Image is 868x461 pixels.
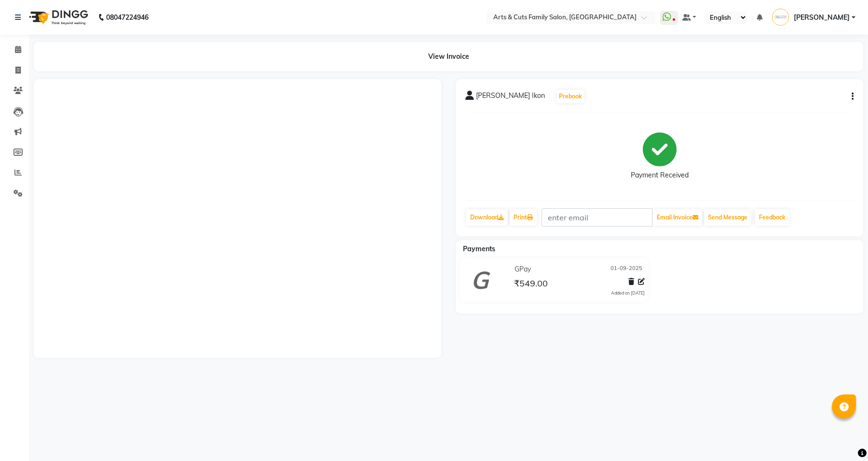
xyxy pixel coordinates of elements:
[510,209,537,226] a: Print
[514,278,548,291] span: ₹549.00
[476,91,545,104] span: [PERSON_NAME] Ikon
[653,209,702,226] button: Email Invoice
[755,209,789,226] a: Feedback
[34,42,863,71] div: View Invoice
[611,290,645,297] div: Added on [DATE]
[827,422,858,451] iframe: chat widget
[794,13,850,23] span: [PERSON_NAME]
[542,208,652,227] input: enter email
[515,264,531,274] span: GPay
[466,209,508,226] a: Download
[704,209,751,226] button: Send Message
[631,170,689,180] div: Payment Received
[106,4,149,31] b: 08047224946
[556,90,584,103] button: Prebook
[772,9,789,26] img: RACHANA
[25,4,91,31] img: logo
[610,264,642,274] span: 01-09-2025
[463,244,495,253] span: Payments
